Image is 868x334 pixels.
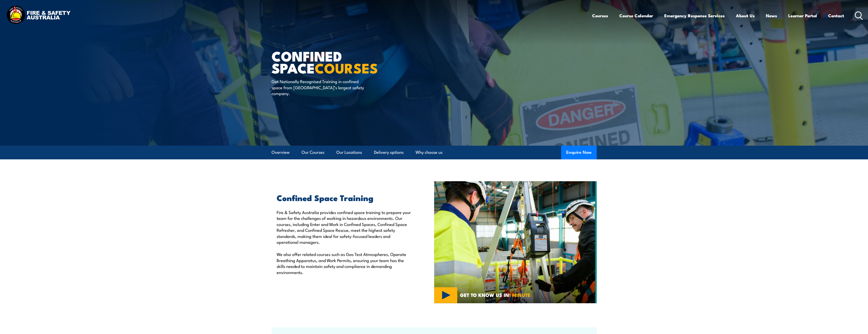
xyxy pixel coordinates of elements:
p: Fire & Safety Australia provides confined space training to prepare your team for the challenges ... [277,209,411,245]
a: About Us [736,9,755,22]
a: Course Calendar [619,9,653,22]
a: Courses [592,9,608,22]
a: Our Courses [302,146,324,159]
img: Confined Space Courses Australia [434,181,597,303]
strong: COURSES [315,57,378,78]
a: Overview [272,146,290,159]
p: Get Nationally Recognised Training in confined space from [GEOGRAPHIC_DATA]’s largest safety comp... [272,78,364,96]
h2: Confined Space Training [277,194,411,201]
span: GET TO KNOW US IN [460,293,530,297]
a: Learner Portal [788,9,817,22]
strong: 1 MINUTE [509,291,530,298]
button: Enquire Now [561,146,597,159]
a: Contact [828,9,844,22]
a: News [766,9,777,22]
a: Why choose us [416,146,443,159]
a: Emergency Response Services [664,9,725,22]
h1: Confined Space [272,50,397,73]
a: Our Locations [336,146,362,159]
p: We also offer related courses such as Gas Test Atmospheres, Operate Breathing Apparatus, and Work... [277,251,411,275]
a: Delivery options [374,146,404,159]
